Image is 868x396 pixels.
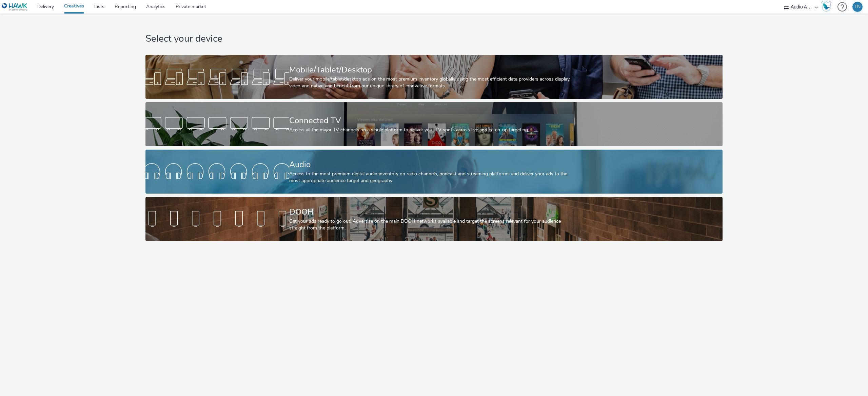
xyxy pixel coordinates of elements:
img: Hawk Academy [821,1,831,12]
a: AudioAccess to the most premium digital audio inventory on radio channels, podcast and streaming ... [145,150,723,194]
div: Deliver your mobile/tablet/desktop ads on the most premium inventory globally using the most effi... [289,76,576,90]
div: Connected TV [289,115,576,127]
div: TN [854,2,861,12]
div: Mobile/Tablet/Desktop [289,64,576,76]
a: Hawk Academy [821,1,834,12]
h1: Select your device [145,32,723,45]
div: Access to the most premium digital audio inventory on radio channels, podcast and streaming platf... [289,171,576,184]
div: Access all the major TV channels on a single platform to deliver your TV spots across live and ca... [289,127,576,133]
a: Connected TVAccess all the major TV channels on a single platform to deliver your TV spots across... [145,102,723,146]
div: DOOH [289,206,576,218]
img: undefined Logo [2,3,28,11]
div: Get your ads ready to go out! Advertise on the main DOOH networks available and target the screen... [289,218,576,232]
a: DOOHGet your ads ready to go out! Advertise on the main DOOH networks available and target the sc... [145,197,723,241]
div: Audio [289,159,576,171]
a: Mobile/Tablet/DesktopDeliver your mobile/tablet/desktop ads on the most premium inventory globall... [145,55,723,99]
